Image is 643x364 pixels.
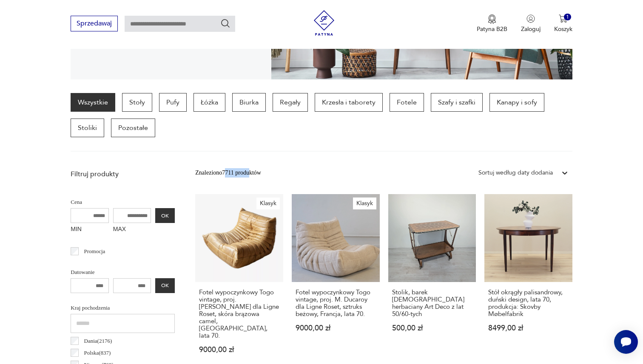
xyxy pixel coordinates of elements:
img: Ikonka użytkownika [526,14,535,23]
h3: Stolik, barek [DEMOGRAPHIC_DATA] herbaciany Art Deco z lat 50/60-tych [392,289,472,318]
div: Sortuj według daty dodania [478,168,553,178]
p: Filtruj produkty [71,169,175,179]
a: Łóżka [193,93,225,112]
a: Ikona medaluPatyna B2B [477,14,507,33]
p: Kraj pochodzenia [71,303,175,313]
label: MIN [71,223,109,237]
a: Pozostałe [111,119,155,137]
label: MAX [113,223,151,237]
p: 9000,00 zł [296,324,376,332]
h3: Stół okrągły palisandrowy, duński design, lata 70, produkcja: Skovby Møbelfabrik [488,289,569,318]
a: Krzesła i taborety [315,93,383,112]
p: Cena [71,198,175,207]
p: Promocja [84,247,105,256]
p: Patyna B2B [477,25,507,33]
button: OK [155,278,175,293]
button: OK [155,208,175,223]
div: Znaleziono 7711 produktów [195,168,261,178]
a: Szafy i szafki [431,93,483,112]
img: Patyna - sklep z meblami i dekoracjami vintage [311,10,337,36]
button: Patyna B2B [477,14,507,33]
div: 1 [564,14,571,21]
img: Ikona medalu [488,14,496,24]
p: 500,00 zł [392,324,472,332]
a: Pufy [159,93,187,112]
h3: Fotel wypoczynkowy Togo vintage, proj. [PERSON_NAME] dla Ligne Roset, skóra brązowa camel, [GEOGR... [199,289,279,339]
p: 9000,00 zł [199,346,279,353]
a: Fotele [390,93,424,112]
a: Kanapy i sofy [489,93,544,112]
button: Sprzedawaj [71,16,118,31]
button: Szukaj [220,18,230,28]
p: Datowanie [71,268,175,277]
a: Stoliki [71,119,104,137]
a: Biurka [232,93,266,112]
img: Ikona koszyka [559,14,567,23]
a: Stoły [122,93,152,112]
a: Sprzedawaj [71,21,118,27]
button: Zaloguj [521,14,541,33]
iframe: Smartsupp widget button [614,330,638,354]
p: Polska ( 837 ) [84,348,111,358]
p: Zaloguj [521,25,541,33]
a: Regały [273,93,308,112]
a: Wszystkie [71,93,115,112]
p: Koszyk [554,25,572,33]
button: 1Koszyk [554,14,572,33]
p: 8499,00 zł [488,324,569,332]
p: Dania ( 2176 ) [84,336,112,346]
h3: Fotel wypoczynkowy Togo vintage, proj. M. Ducaroy dla Ligne Roset, sztruks beżowy, Francja, lata 70. [296,289,376,318]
